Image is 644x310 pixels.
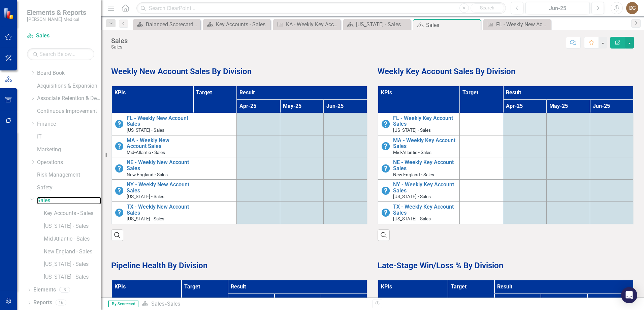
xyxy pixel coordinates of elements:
[115,187,123,195] img: No Information
[108,301,138,307] span: By Scorecard
[151,301,164,307] a: Sales
[127,204,190,216] a: TX - Weekly New Account Sales
[382,187,390,195] img: No Information
[37,120,101,128] a: Finance
[382,142,390,150] img: No Information
[216,20,269,29] div: Key Accounts - Sales
[111,44,128,50] div: Sales
[37,82,101,90] a: Acquisitions & Expansion
[111,135,193,157] td: Double-Click to Edit Right Click for Context Menu
[378,201,460,224] td: Double-Click to Edit Right Click for Context Menu
[621,287,637,303] div: Open Intercom Messenger
[33,286,56,294] a: Elements
[345,20,409,29] a: [US_STATE] - Sales
[426,21,479,29] div: Sales
[127,216,164,221] span: [US_STATE] - Sales
[59,287,70,293] div: 3
[393,137,456,149] a: MA - Weekly Key Account Sales
[127,182,190,193] a: NY - Weekly New Account Sales
[127,172,168,177] span: New England - Sales
[393,127,431,133] span: [US_STATE] - Sales
[205,20,269,29] a: Key Accounts - Sales
[382,120,390,128] img: No Information
[44,248,101,256] a: New England - Sales
[275,20,339,29] a: KA - Weekly Key Account Sales
[525,2,590,14] button: Jun-25
[286,20,339,29] div: KA - Weekly Key Account Sales
[37,95,101,102] a: Associate Retention & Development
[27,48,94,60] input: Search Below...
[142,300,367,308] div: »
[378,180,460,202] td: Double-Click to Edit Right Click for Context Menu
[136,2,506,14] input: Search ClearPoint...
[382,164,390,173] img: No Information
[378,67,515,76] strong: Weekly Key Account Sales By Division
[33,299,52,307] a: Reports
[393,115,456,127] a: FL - Weekly Key Account Sales
[111,157,193,180] td: Double-Click to Edit Right Click for Context Menu
[528,4,587,12] div: Jun-25
[111,113,193,135] td: Double-Click to Edit Right Click for Context Menu
[485,20,549,29] a: FL - Weekly New Account Sales
[135,20,199,29] a: Balanced Scorecard Welcome Page
[626,2,638,14] button: DC
[111,180,193,202] td: Double-Click to Edit Right Click for Context Menu
[127,127,164,133] span: [US_STATE] - Sales
[27,8,86,17] span: Elements & Reports
[127,150,165,155] span: Mid-Atlantic - Sales
[378,261,503,270] strong: Late-Stage Win/Loss % By Division
[37,146,101,154] a: Marketing
[115,209,123,217] img: No Information
[37,171,101,179] a: Risk Management
[111,261,207,270] strong: Pipeline Health By Division
[37,107,101,115] a: Continuous Improvement
[111,201,193,224] td: Double-Click to Edit Right Click for Context Menu
[127,137,190,149] a: MA - Weekly New Account Sales
[44,222,101,230] a: [US_STATE] - Sales
[146,20,199,29] div: Balanced Scorecard Welcome Page
[56,300,66,306] div: 16
[393,150,431,155] span: Mid-Atlantic - Sales
[378,157,460,180] td: Double-Click to Edit Right Click for Context Menu
[393,159,456,171] a: NE - Weekly Key Account Sales
[44,273,101,281] a: [US_STATE] - Sales
[44,260,101,268] a: [US_STATE] - Sales
[127,115,190,127] a: FL - Weekly New Account Sales
[393,194,431,199] span: [US_STATE] - Sales
[480,5,494,10] span: Search
[378,113,460,135] td: Double-Click to Edit Right Click for Context Menu
[127,194,164,199] span: [US_STATE] - Sales
[393,216,431,221] span: [US_STATE] - Sales
[393,172,434,177] span: New England - Sales
[393,182,456,193] a: NY - Weekly Key Account Sales
[37,133,101,141] a: IT
[167,301,180,307] div: Sales
[356,20,409,29] div: [US_STATE] - Sales
[111,67,252,76] strong: Weekly New Account Sales By Division
[127,159,190,171] a: NE - Weekly New Account Sales
[37,184,101,192] a: Safety
[44,210,101,217] a: Key Accounts - Sales
[382,209,390,217] img: No Information
[496,20,549,29] div: FL - Weekly New Account Sales
[115,120,123,128] img: No Information
[378,135,460,157] td: Double-Click to Edit Right Click for Context Menu
[37,69,101,77] a: Board Book
[111,37,128,44] div: Sales
[115,164,123,173] img: No Information
[27,32,94,40] a: Sales
[37,197,101,205] a: Sales
[27,17,86,22] small: [PERSON_NAME] Medical
[37,159,101,166] a: Operations
[44,235,101,243] a: Mid-Atlantic - Sales
[393,204,456,216] a: TX - Weekly Key Account Sales
[115,142,123,150] img: No Information
[471,3,504,13] button: Search
[3,8,15,20] img: ClearPoint Strategy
